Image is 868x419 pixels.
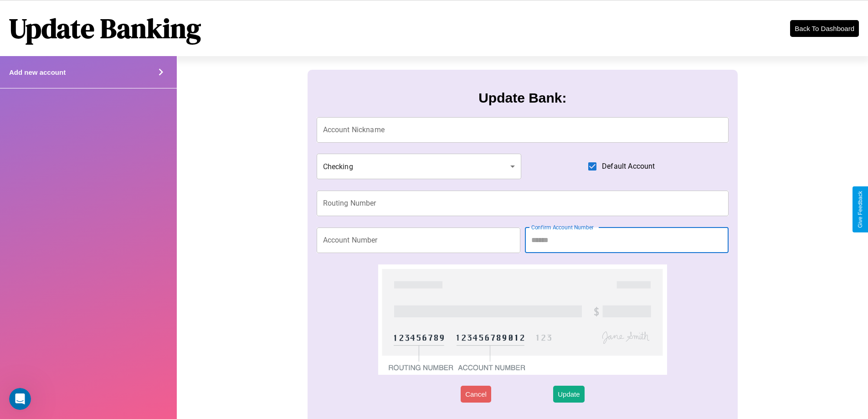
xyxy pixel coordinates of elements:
[602,161,655,172] span: Default Account
[9,10,201,47] h1: Update Banking
[553,386,584,403] button: Update
[317,154,522,179] div: Checking
[461,386,491,403] button: Cancel
[478,90,566,106] h3: Update Bank:
[9,388,31,410] iframe: Intercom live chat
[531,223,594,231] label: Confirm Account Number
[790,20,859,37] button: Back To Dashboard
[9,68,66,76] h4: Add new account
[857,191,863,228] div: Give Feedback
[378,264,667,375] img: check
